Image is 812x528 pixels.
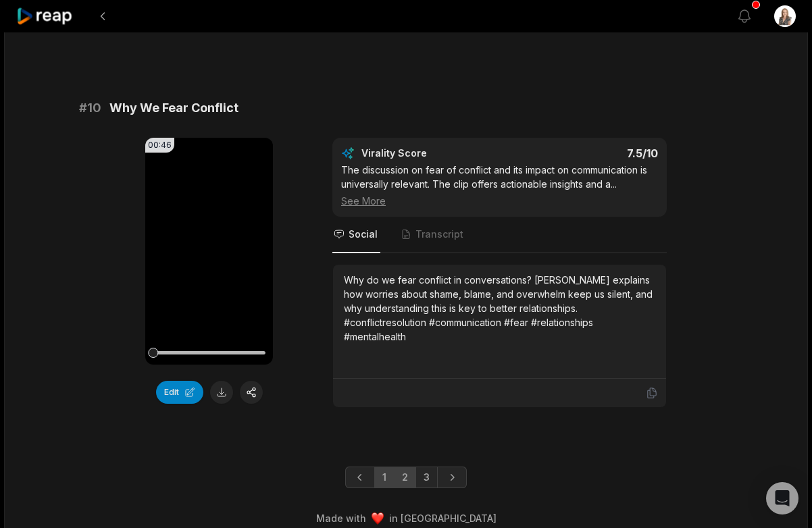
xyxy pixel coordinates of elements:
button: Edit [156,381,203,404]
video: Your browser does not support mp4 format. [145,138,273,365]
img: heart emoji [372,512,384,525]
div: Why do we fear conflict in conversations? [PERSON_NAME] explains how worries about shame, blame, ... [344,273,655,344]
ul: Pagination [345,467,467,488]
div: Open Intercom Messenger [766,482,798,514]
div: See More [341,194,658,208]
a: Page 1 is your current page [374,467,395,488]
div: The discussion on fear of conflict and its impact on communication is universally relevant. The c... [341,163,658,208]
span: # 10 [79,99,101,117]
a: Page 2 [394,467,416,488]
a: Previous page [345,467,375,488]
span: Why We Fear Conflict [109,99,238,117]
span: Social [349,228,378,241]
a: Page 3 [415,467,438,488]
nav: Tabs [332,217,667,253]
span: Transcript [415,228,463,241]
div: Virality Score [361,147,507,160]
div: 7.5 /10 [513,147,659,160]
a: Next page [437,467,467,488]
div: Made with in [GEOGRAPHIC_DATA] [17,511,795,525]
